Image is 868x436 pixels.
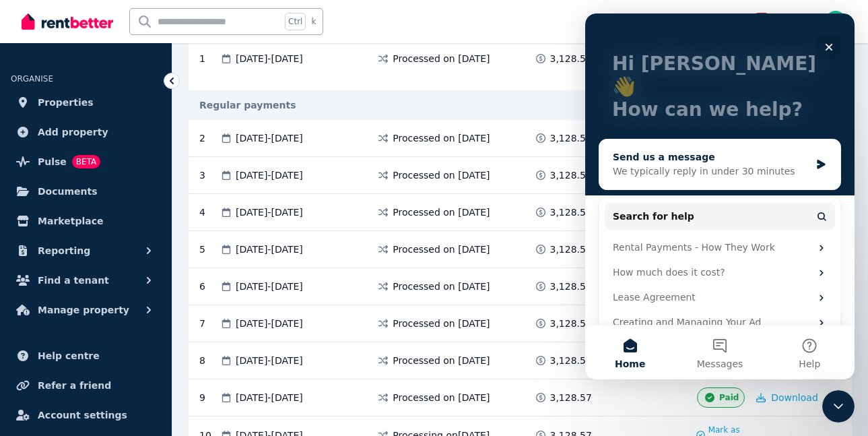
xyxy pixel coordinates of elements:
[754,13,770,22] span: 413
[550,206,592,219] span: 3,128.57
[236,131,303,145] span: [DATE] - [DATE]
[11,267,161,294] button: Find a tenant
[199,350,220,371] div: 8
[11,372,161,399] a: Refer a friend
[236,243,303,256] span: [DATE] - [DATE]
[11,178,161,205] a: Documents
[550,243,592,256] span: 3,128.57
[38,243,90,259] span: Reporting
[771,392,818,403] span: Download
[393,243,490,256] span: Processed on [DATE]
[11,208,161,235] a: Marketplace
[550,131,592,145] span: 3,128.57
[38,348,100,364] span: Help centre
[199,202,220,222] div: 4
[38,183,98,199] span: Documents
[199,239,220,259] div: 5
[311,16,316,27] span: k
[393,131,490,145] span: Processed on [DATE]
[38,94,94,111] span: Properties
[393,391,490,404] span: Processed on [DATE]
[393,52,490,65] span: Processed on [DATE]
[236,354,303,367] span: [DATE] - [DATE]
[236,52,303,65] span: [DATE] - [DATE]
[22,11,113,32] img: RentBetter
[11,342,161,369] a: Help centre
[11,297,161,323] button: Manage property
[550,168,592,182] span: 3,128.57
[11,148,161,175] a: PulseBETA
[11,237,161,264] button: Reporting
[72,155,100,168] span: BETA
[11,119,161,146] a: Add property
[393,280,490,293] span: Processed on [DATE]
[38,377,111,394] span: Refer a friend
[756,391,818,404] button: Download
[550,391,592,404] span: 3,128.57
[199,276,220,297] div: 6
[236,317,303,330] span: [DATE] - [DATE]
[822,390,855,423] iframe: Intercom live chat
[393,206,490,219] span: Processed on [DATE]
[11,74,53,84] span: ORGANISE
[38,272,109,288] span: Find a tenant
[393,168,490,182] span: Processed on [DATE]
[719,392,739,403] span: Paid
[199,387,220,408] div: 9
[38,213,103,229] span: Marketplace
[393,317,490,330] span: Processed on [DATE]
[38,124,108,140] span: Add property
[38,154,67,170] span: Pulse
[550,317,592,330] span: 3,128.57
[236,168,303,182] span: [DATE] - [DATE]
[199,52,220,65] div: 1
[189,98,852,112] div: Regular payments
[825,11,846,32] img: Barclay
[550,354,592,367] span: 3,128.57
[550,52,592,65] span: 3,128.57
[38,407,127,423] span: Account settings
[236,391,303,404] span: [DATE] - [DATE]
[285,13,306,30] span: Ctrl
[236,206,303,219] span: [DATE] - [DATE]
[585,13,855,379] iframe: Intercom live chat
[199,165,220,185] div: 3
[11,402,161,429] a: Account settings
[199,313,220,334] div: 7
[11,89,161,116] a: Properties
[38,302,129,318] span: Manage property
[550,280,592,293] span: 3,128.57
[199,128,220,148] div: 2
[236,280,303,293] span: [DATE] - [DATE]
[393,354,490,367] span: Processed on [DATE]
